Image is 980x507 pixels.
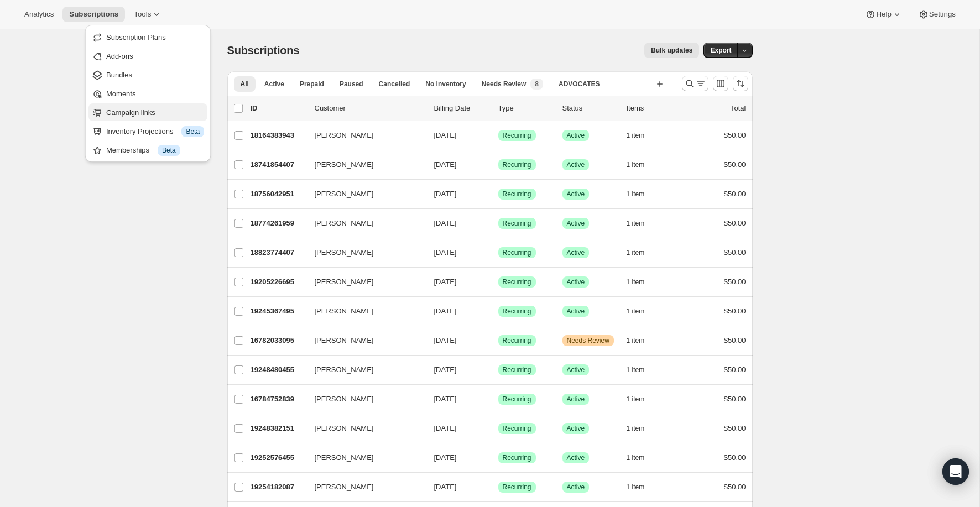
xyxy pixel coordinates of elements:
span: 1 item [627,131,645,140]
span: 8 [535,80,539,88]
button: [PERSON_NAME] [308,361,419,379]
span: 1 item [627,365,645,374]
span: Moments [106,90,135,98]
p: 18164383943 [251,130,306,141]
span: [DATE] [434,219,457,227]
button: Export [703,43,738,58]
button: [PERSON_NAME] [308,156,419,174]
span: [DATE] [434,365,457,374]
span: [PERSON_NAME] [315,189,374,200]
span: Recurring [503,248,531,257]
span: Recurring [503,190,531,198]
div: 18823774407[PERSON_NAME][DATE]SuccessRecurringSuccessActive1 item$50.00 [251,245,746,260]
button: Create new view [651,76,669,92]
span: Active [567,278,585,286]
button: 1 item [627,186,657,202]
span: [PERSON_NAME] [315,218,374,229]
span: Active [567,424,585,433]
span: Recurring [503,365,531,374]
span: [DATE] [434,453,457,462]
div: 19245367495[PERSON_NAME][DATE]SuccessRecurringSuccessActive1 item$50.00 [251,304,746,319]
button: Tools [127,7,169,22]
span: [PERSON_NAME] [315,335,374,346]
button: 1 item [627,333,657,348]
button: 1 item [627,362,657,378]
span: [DATE] [434,278,457,286]
span: Beta [186,127,200,136]
span: $50.00 [724,219,746,227]
span: [PERSON_NAME] [315,247,374,258]
span: [DATE] [434,190,457,198]
span: [PERSON_NAME] [315,364,374,375]
div: 18741854407[PERSON_NAME][DATE]SuccessRecurringSuccessActive1 item$50.00 [251,157,746,173]
p: 19254182087 [251,482,306,493]
button: [PERSON_NAME] [308,127,419,144]
div: Type [498,103,554,114]
p: Billing Date [434,103,489,114]
span: Recurring [503,453,531,462]
span: Recurring [503,483,531,492]
button: Subscription Plans [88,28,207,46]
span: Beta [162,146,176,155]
span: Active [567,190,585,198]
button: Subscriptions [62,7,125,22]
span: [PERSON_NAME] [315,394,374,405]
button: 1 item [627,421,657,436]
span: 1 item [627,248,645,257]
span: 1 item [627,336,645,345]
span: Export [710,46,731,55]
span: Subscriptions [69,10,118,19]
p: 19245367495 [251,306,306,317]
span: Active [567,365,585,374]
span: Subscriptions [227,44,300,56]
span: Add-ons [106,52,133,60]
p: 18741854407 [251,159,306,170]
span: Bundles [106,71,132,79]
button: Sort the results [733,76,748,91]
div: 16784752839[PERSON_NAME][DATE]SuccessRecurringSuccessActive1 item$50.00 [251,391,746,407]
button: Analytics [18,7,60,22]
span: Needs Review [482,80,527,88]
span: [DATE] [434,424,457,432]
button: 1 item [627,304,657,319]
span: Recurring [503,278,531,286]
span: Active [567,453,585,462]
span: Recurring [503,424,531,433]
div: 18774261959[PERSON_NAME][DATE]SuccessRecurringSuccessActive1 item$50.00 [251,216,746,231]
span: Active [264,80,284,88]
span: [DATE] [434,131,457,139]
button: 1 item [627,450,657,466]
span: Recurring [503,131,531,140]
button: Bundles [88,66,207,83]
span: 1 item [627,219,645,228]
span: 1 item [627,190,645,198]
p: 19252576455 [251,452,306,463]
div: Open Intercom Messenger [942,458,969,485]
p: 18823774407 [251,247,306,258]
span: Bulk updates [651,46,692,55]
span: $50.00 [724,424,746,432]
button: 1 item [627,128,657,143]
span: [DATE] [434,248,457,257]
button: [PERSON_NAME] [308,244,419,262]
button: 1 item [627,245,657,260]
button: 1 item [627,157,657,173]
p: 18774261959 [251,218,306,229]
button: [PERSON_NAME] [308,215,419,232]
span: [DATE] [434,395,457,403]
span: $50.00 [724,248,746,257]
span: Paused [340,80,363,88]
span: Active [567,395,585,404]
span: [PERSON_NAME] [315,482,374,493]
span: $50.00 [724,190,746,198]
p: 18756042951 [251,189,306,200]
span: Campaign links [106,108,155,117]
span: $50.00 [724,365,746,374]
button: [PERSON_NAME] [308,420,419,437]
span: [PERSON_NAME] [315,130,374,141]
span: Settings [929,10,956,19]
button: [PERSON_NAME] [308,390,419,408]
button: [PERSON_NAME] [308,273,419,291]
span: $50.00 [724,307,746,315]
span: Recurring [503,307,531,316]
